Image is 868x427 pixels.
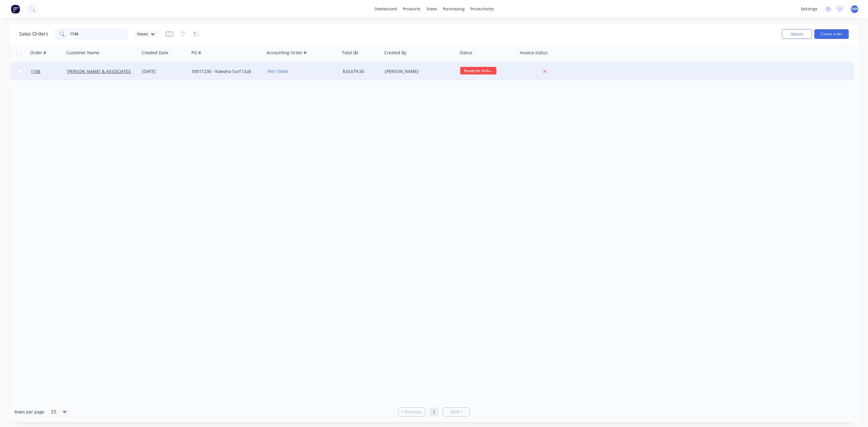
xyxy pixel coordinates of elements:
[267,68,288,74] a: INV-13664
[70,28,129,40] input: Search...
[137,31,148,37] span: Views
[423,5,440,14] div: sales
[30,50,46,56] div: Order #
[267,50,307,56] div: Accounting Order #
[192,68,259,74] div: 00011230 - Kawana Surf Club
[429,407,439,416] a: Page 1 is your current page
[398,409,425,415] a: Previous page
[851,6,858,12] span: MW
[400,5,423,14] div: products
[460,50,472,56] div: Status
[384,50,406,56] div: Created By
[798,5,820,14] div: settings
[31,62,67,80] a: 1748
[66,50,99,56] div: Customer Name
[450,409,459,415] span: Next
[11,5,20,14] img: Factory
[443,409,470,415] a: Next page
[372,5,400,14] a: dashboard
[782,29,812,39] button: Options
[191,50,201,56] div: PO #
[440,5,467,14] div: purchasing
[396,407,472,416] ul: Pagination
[343,68,378,74] div: $24,579.50
[142,68,187,74] div: [DATE]
[142,50,168,56] div: Created Date
[14,409,44,415] span: Rows per page
[814,29,849,39] button: Create order
[520,50,548,56] div: Invoice status
[467,5,497,14] div: productivity
[405,409,422,415] span: Previous
[67,68,131,74] a: [PERSON_NAME] & ASSOCIATES
[31,68,40,74] span: 1748
[342,50,358,56] div: Total ($)
[385,68,452,74] div: [PERSON_NAME]
[460,67,496,74] span: Ready for Deliv...
[19,31,48,37] h1: Sales Orders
